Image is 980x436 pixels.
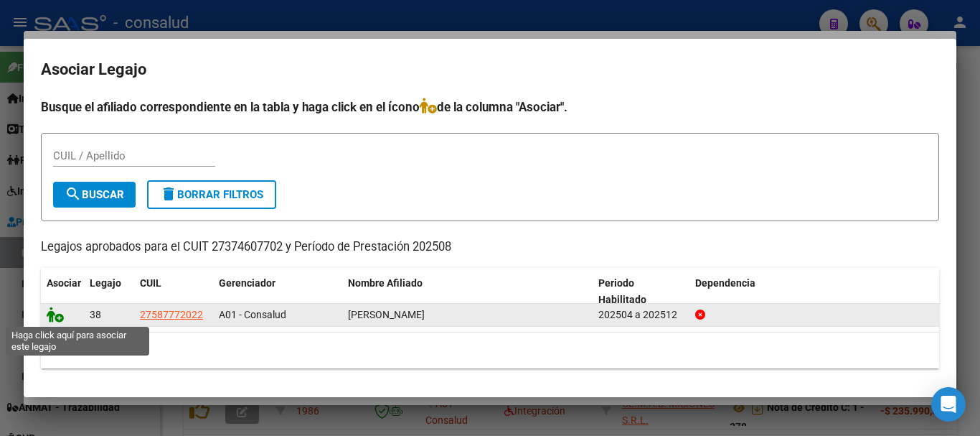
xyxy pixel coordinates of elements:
mat-icon: delete [160,185,177,203]
span: Borrar Filtros [160,188,263,201]
datatable-header-cell: Asociar [41,268,84,315]
div: 202504 a 202512 [598,307,684,323]
div: 1 registros [41,333,939,368]
mat-icon: search [65,185,82,203]
h4: Busque el afiliado correspondiente en la tabla y haga click en el ícono de la columna "Asociar". [41,98,939,116]
span: CUIL [140,277,161,289]
button: Buscar [53,182,136,208]
span: Nombre Afiliado [348,277,423,289]
span: GONZALEZ ARAMI AYTANA [348,309,425,320]
span: 27587772022 [140,309,203,320]
div: Open Intercom Messenger [931,387,966,422]
datatable-header-cell: Nombre Afiliado [342,268,593,315]
datatable-header-cell: Gerenciador [213,268,342,315]
datatable-header-cell: CUIL [134,268,213,315]
span: Dependencia [695,277,755,289]
span: Asociar [47,277,81,289]
datatable-header-cell: Dependencia [689,268,940,315]
button: Borrar Filtros [147,180,276,209]
datatable-header-cell: Periodo Habilitado [593,268,689,315]
span: Buscar [65,188,124,201]
span: Periodo Habilitado [598,277,646,305]
p: Legajos aprobados para el CUIT 27374607702 y Período de Prestación 202508 [41,238,939,256]
span: Legajo [90,277,121,289]
h2: Asociar Legajo [41,56,939,83]
span: 38 [90,309,101,320]
datatable-header-cell: Legajo [84,268,134,315]
span: Gerenciador [219,277,275,289]
span: A01 - Consalud [219,309,286,320]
